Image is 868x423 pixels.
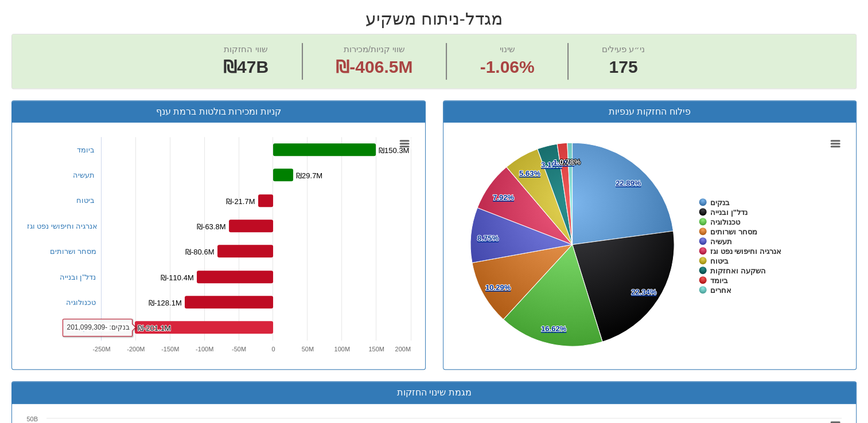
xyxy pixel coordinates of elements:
tspan: 8.75% [477,234,499,242]
tspan: ₪-21.7M [226,197,255,206]
h3: פילוח החזקות ענפיות [452,107,848,117]
tspan: ₪-110.4M [161,273,194,282]
tspan: ₪29.7M [296,171,322,180]
tspan: ₪-80.6M [185,248,214,256]
tspan: 0.78% [559,158,581,166]
tspan: 3.19% [541,160,562,169]
tspan: ביומד [710,276,728,285]
tspan: 16.62% [541,324,567,333]
tspan: ₪-201.1M [138,324,171,332]
tspan: 22.89% [616,179,641,187]
text: -50M [232,346,246,352]
span: -1.06% [480,55,535,80]
tspan: 5.63% [519,169,540,178]
a: ביטוח [76,196,95,205]
tspan: ביטוח [710,257,729,265]
tspan: 7.92% [493,193,514,202]
tspan: טכנולוגיה [710,218,741,226]
text: -200M [127,346,145,352]
h2: מגדל - ניתוח משקיע [11,9,857,28]
tspan: ₪-63.8M [197,222,225,231]
a: אנרגיה וחיפושי נפט וגז [27,222,98,230]
h3: מגמת שינוי החזקות [21,387,847,398]
tspan: נדל"ן ובנייה [710,208,748,217]
tspan: 22.34% [631,288,657,296]
a: ביומד [77,146,95,154]
a: בנקים [76,323,95,332]
text: 200M [395,346,411,352]
text: 50M [301,346,313,352]
span: 175 [602,55,645,80]
a: טכנולוגיה [66,298,96,307]
tspan: 10.29% [485,283,511,292]
span: שווי החזקות [224,44,267,54]
text: 150M [368,346,384,352]
a: מסחר ושרותים [50,247,97,256]
span: שינוי [500,44,515,54]
a: תעשיה [73,171,95,179]
text: -100M [196,346,213,352]
span: ₪47B [223,57,268,76]
text: 0 [271,346,275,352]
tspan: אנרגיה וחיפושי נפט וגז [710,247,781,256]
tspan: תעשיה [710,237,732,246]
text: -150M [161,346,179,352]
span: שווי קניות/מכירות [344,44,405,54]
tspan: מסחר ושרותים [710,228,757,236]
text: 50B [26,416,38,422]
span: ₪-406.5M [336,57,412,76]
tspan: ₪150.3M [379,146,409,155]
tspan: אחרים [710,286,731,295]
text: 100M [334,346,350,352]
a: נדל"ן ובנייה [60,273,96,281]
tspan: ₪-128.1M [149,299,182,307]
tspan: בנקים [710,198,730,207]
span: ני״ע פעילים [602,44,645,54]
text: -250M [92,346,110,352]
tspan: השקעה ואחזקות [710,267,766,275]
h3: קניות ומכירות בולטות ברמת ענף [21,107,417,117]
tspan: 1.59% [553,158,574,167]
